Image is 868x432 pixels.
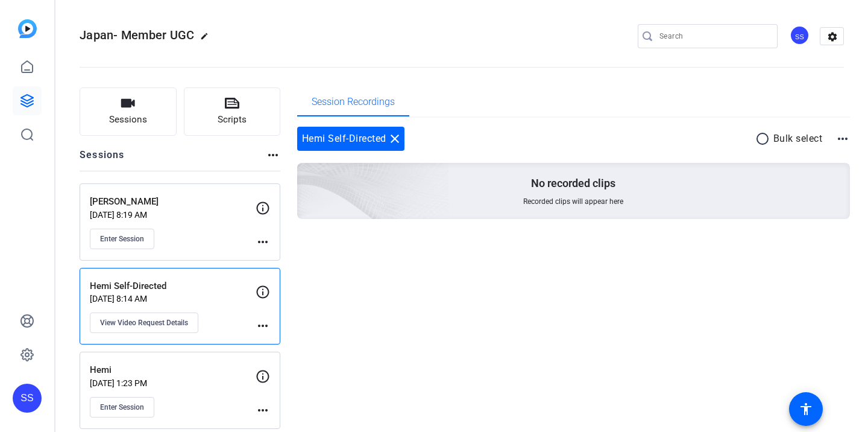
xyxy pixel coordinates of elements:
[531,176,615,191] p: No recorded clips
[200,32,215,46] mat-icon: edit
[790,25,810,45] div: SS
[90,294,256,303] p: [DATE] 8:14 AM
[659,29,768,43] input: Search
[256,403,270,418] mat-icon: more_horiz
[266,148,280,162] mat-icon: more_horiz
[755,132,773,146] mat-icon: radio_button_unchecked
[100,318,188,328] span: View Video Request Details
[13,384,42,413] div: SS
[18,19,37,38] img: blue-gradient.svg
[256,319,270,333] mat-icon: more_horiz
[799,402,813,416] mat-icon: accessibility
[90,229,154,249] button: Enter Session
[312,97,395,107] span: Session Recordings
[835,132,850,146] mat-icon: more_horiz
[820,28,844,46] mat-icon: settings
[100,234,144,244] span: Enter Session
[90,195,256,209] p: [PERSON_NAME]
[90,378,256,388] p: [DATE] 1:23 PM
[256,235,270,249] mat-icon: more_horiz
[90,397,154,418] button: Enter Session
[90,313,198,333] button: View Video Request Details
[100,402,144,412] span: Enter Session
[90,210,256,220] p: [DATE] 8:19 AM
[90,279,256,293] p: Hemi Self-Directed
[90,363,256,377] p: Hemi
[523,197,623,206] span: Recorded clips will appear here
[80,148,125,171] h2: Sessions
[80,28,194,42] span: Japan- Member UGC
[80,87,177,136] button: Sessions
[184,87,281,136] button: Scripts
[773,132,823,146] p: Bulk select
[109,113,147,127] span: Sessions
[218,113,247,127] span: Scripts
[790,25,811,46] ngx-avatar: Sam Suzuki
[388,132,402,146] mat-icon: close
[297,127,404,151] div: Hemi Self-Directed
[162,43,450,305] img: embarkstudio-empty-session.png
